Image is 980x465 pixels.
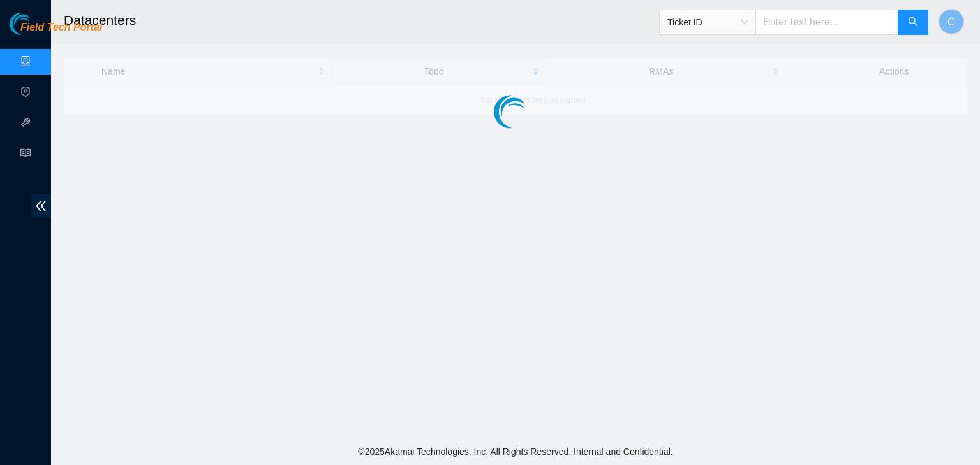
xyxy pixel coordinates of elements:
[10,13,64,35] img: Akamai Technologies
[31,194,51,218] span: double-left
[755,10,898,35] input: Enter text here...
[908,17,918,29] span: search
[10,23,102,39] a: Akamai TechnologiesField Tech Portal
[51,438,980,465] footer: © 2025 Akamai Technologies, Inc. All Rights Reserved. Internal and Confidential.
[20,22,102,34] span: Field Tech Portal
[898,10,928,35] button: search
[20,142,31,168] span: read
[947,14,955,30] span: C
[939,9,964,34] button: C
[667,13,748,32] span: Ticket ID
